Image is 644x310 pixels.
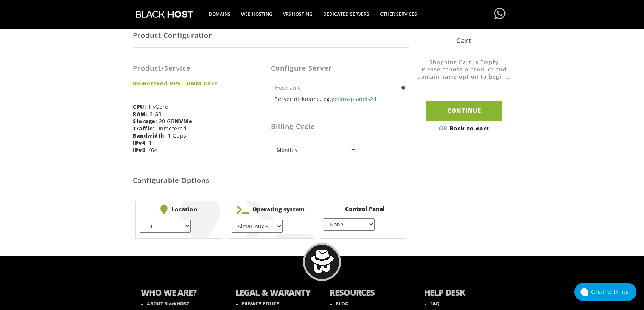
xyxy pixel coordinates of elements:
[330,287,409,300] b: RESOURCES
[426,101,502,120] input: Continue
[133,125,153,132] b: Traffic
[236,9,278,19] span: WEB HOSTING
[133,110,146,118] b: RAM
[310,250,334,273] img: BlackHOST mascont, Blacky.
[278,9,318,19] span: VPS HOSTING
[331,95,376,102] a: yellow-planet-24
[324,205,402,212] b: Control Panel
[450,124,489,132] a: Back to cart
[133,146,145,153] b: IPv6
[271,123,409,130] h3: Billing Cycle
[141,301,189,307] a: ABOUT BlackHOST
[133,80,265,87] strong: Unmetered VPS - UNM Core
[417,28,511,53] div: Cart
[133,169,409,192] h2: Configurable Options
[204,9,236,19] span: DOMAINS
[591,288,636,296] div: Chat with us
[232,205,310,214] b: Operating system
[232,220,283,232] select: } } } } } } } } } } } } } } } } } } } } }
[133,53,271,159] div: : 1 vCore : 2 GB : 20 GB : Unmetered : 1 Gbps : 1 : /64
[141,287,220,300] b: WHO WE ARE?
[133,139,145,146] b: IPv4
[271,80,409,95] input: Hostname
[375,9,422,19] span: OTHER SERVICES
[271,65,409,72] h3: Configure Server
[236,301,280,307] a: PRIVACY POLICY
[275,95,409,102] small: Server nickname, eg.
[417,124,511,132] div: OR
[133,23,409,48] div: Product Configuration
[574,283,636,301] button: Chat with us
[417,59,511,88] li: Shopping Cart is Empty Please choose a product and domain name option to begin...
[174,118,192,125] b: NVMe
[235,287,315,300] b: LEGAL & WARANTY
[318,9,375,19] span: DEDICATED SERVERS
[425,301,440,307] a: FAQ
[133,132,164,139] b: Bandwidth
[140,220,190,232] select: } } } } } }
[133,103,145,110] b: CPU
[324,218,375,231] select: } } } }
[133,65,265,72] h3: Product/Service
[424,287,504,300] b: HELP DESK
[133,118,156,125] b: Storage
[330,301,348,307] a: BLOG
[140,205,218,214] b: Location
